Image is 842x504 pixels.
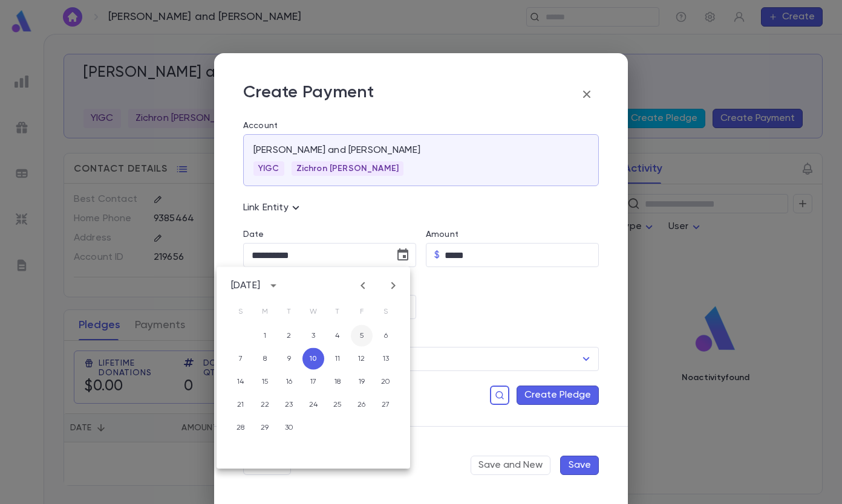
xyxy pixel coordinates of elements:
[517,386,599,405] button: Create Pledge
[243,201,303,215] p: Link Entity
[254,417,276,439] button: 29
[375,325,397,347] button: 6
[383,276,403,296] button: Next month
[327,300,348,324] span: Thursday
[560,456,599,475] button: Save
[327,325,348,347] button: 4
[278,325,300,347] button: 2
[230,300,252,324] span: Sunday
[254,348,276,370] button: 8
[278,394,300,416] button: 23
[375,371,397,393] button: 20
[254,300,276,324] span: Monday
[327,371,348,393] button: 18
[230,371,252,393] button: 14
[264,276,283,296] button: calendar view is open, switch to year view
[243,82,374,106] p: Create Payment
[351,371,373,393] button: 19
[375,348,397,370] button: 13
[327,348,348,370] button: 11
[278,348,300,370] button: 9
[254,325,276,347] button: 1
[243,121,599,131] label: Account
[351,300,373,324] span: Friday
[278,371,300,393] button: 16
[426,230,459,239] label: Amount
[578,351,595,367] button: Open
[278,417,300,439] button: 30
[375,300,397,324] span: Saturday
[375,394,397,416] button: 27
[351,348,373,370] button: 12
[243,230,416,239] label: Date
[292,164,403,173] span: Zichron [PERSON_NAME]
[302,300,324,324] span: Wednesday
[230,348,252,370] button: 7
[302,371,324,393] button: 17
[278,300,300,324] span: Tuesday
[230,417,252,439] button: 28
[327,394,348,416] button: 25
[353,276,373,296] button: Previous month
[391,243,415,267] button: Choose date, selected date is Sep 10, 2025
[231,280,260,292] div: [DATE]
[471,456,550,475] button: Save and New
[302,348,324,370] button: 10
[351,325,373,347] button: 5
[254,371,276,393] button: 15
[230,394,252,416] button: 21
[233,405,599,431] div: No Open Pledges
[254,394,276,416] button: 22
[302,325,324,347] button: 3
[351,394,373,416] button: 26
[253,164,284,173] span: YIGC
[434,249,440,261] p: $
[302,394,324,416] button: 24
[253,144,420,157] p: [PERSON_NAME] and [PERSON_NAME]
